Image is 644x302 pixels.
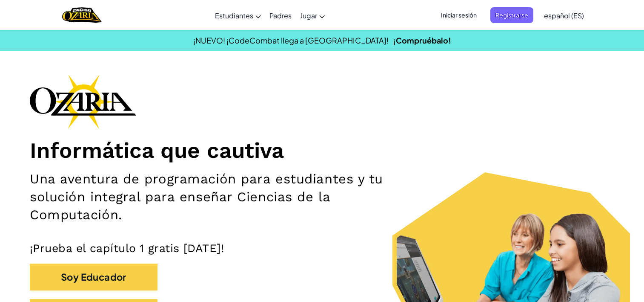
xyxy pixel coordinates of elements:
[211,4,265,27] a: Estudiantes
[30,74,136,129] img: Ozaria branding logo
[265,4,296,27] a: Padres
[30,170,421,224] h2: Una aventura de programación para estudiantes y tu solución integral para enseñar Ciencias de la ...
[30,264,157,290] button: Soy Educador
[30,137,614,164] h1: Informática que cautiva
[62,6,102,24] img: Home
[193,35,389,45] span: ¡NUEVO! ¡CodeCombat llega a [GEOGRAPHIC_DATA]!
[296,4,329,27] a: Jugar
[215,11,253,20] span: Estudiantes
[490,7,533,23] button: Registrarse
[544,11,584,20] span: español (ES)
[30,241,614,255] p: ¡Prueba el capítulo 1 gratis [DATE]!
[436,7,482,23] button: Iniciar sesión
[62,6,102,24] a: Ozaria by CodeCombat logo
[300,11,317,20] span: Jugar
[540,4,588,27] a: español (ES)
[393,35,451,45] a: ¡Compruébalo!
